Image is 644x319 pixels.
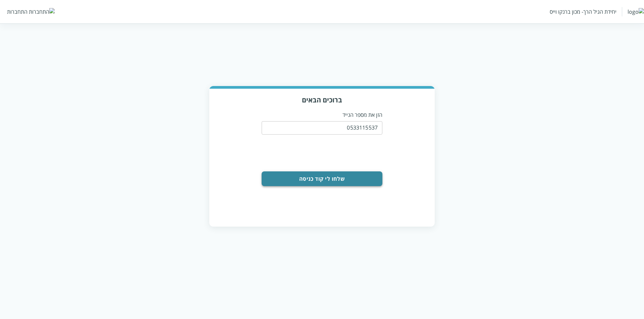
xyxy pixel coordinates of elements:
h3: ברוכים הבאים [216,95,428,104]
img: logo [628,8,644,15]
div: יחידת הגיל הרך- מכון ברנקו וייס [550,8,616,15]
button: שלחו לי קוד כניסה [262,171,382,186]
p: הזן את מספר הנייד [262,111,382,118]
div: התחברות [7,8,28,15]
img: התחברות [29,8,55,15]
iframe: reCAPTCHA [280,139,382,165]
input: טלפון [262,121,382,135]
